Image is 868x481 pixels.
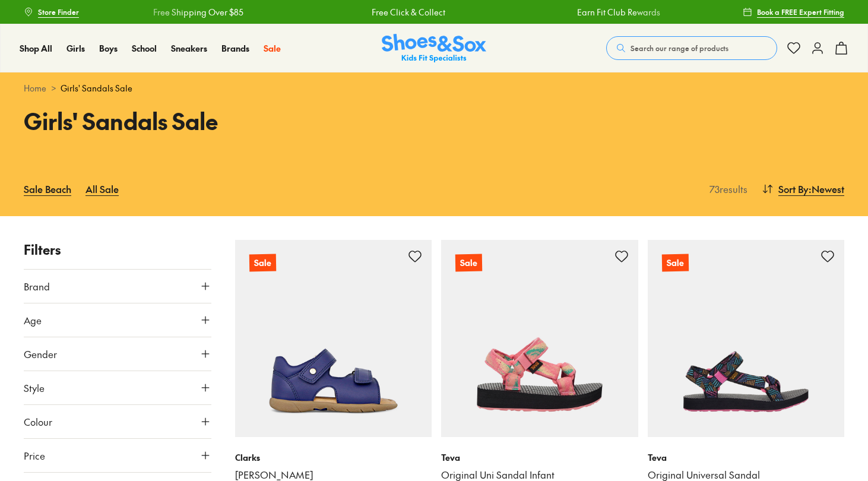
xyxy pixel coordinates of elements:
span: Search our range of products [631,43,728,53]
a: Book a FREE Expert Fitting [743,1,844,23]
p: Filters [24,240,211,260]
span: Gender [24,347,57,361]
span: Age [24,313,42,327]
p: Sale [661,254,688,272]
span: Book a FREE Expert Fitting [757,7,844,17]
span: Brand [24,279,50,293]
span: Store Finder [38,7,79,17]
a: School [132,42,157,55]
p: Sale [249,254,275,272]
a: Sale Beach [24,176,71,202]
a: Shoes & Sox [382,34,486,63]
button: Brand [24,270,211,303]
p: Teva [441,451,638,464]
p: Sale [455,254,482,272]
span: Girls' Sandals Sale [61,82,132,94]
span: Style [24,381,45,395]
button: Colour [24,405,211,438]
a: Store Finder [24,1,79,23]
p: Teva [648,451,845,464]
div: > [24,82,844,94]
a: Sale [648,240,845,437]
a: Home [24,82,46,94]
span: Colour [24,414,52,429]
span: : Newest [809,182,844,196]
p: 73 results [705,182,747,196]
button: Search our range of products [606,36,777,60]
a: Shop All [20,42,52,55]
a: Free Shipping Over $85 [151,6,242,18]
a: Sneakers [171,42,207,55]
a: Girls [66,42,85,55]
button: Style [24,371,211,404]
a: Sale [235,240,432,437]
button: Age [24,303,211,337]
button: Sort By:Newest [762,176,844,202]
a: Free Click & Collect [370,6,443,18]
button: Gender [24,337,211,371]
img: SNS_Logo_Responsive.svg [382,34,486,63]
a: Sale [264,42,281,55]
a: Boys [99,42,118,55]
a: Sale [441,240,638,437]
a: All Sale [85,176,119,202]
button: Price [24,439,211,472]
a: Brands [221,42,249,55]
span: Sort By [778,182,809,196]
p: Clarks [235,451,432,464]
a: Earn Fit Club Rewards [575,6,658,18]
span: Price [24,448,45,463]
h1: Girls' Sandals Sale [24,104,420,138]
